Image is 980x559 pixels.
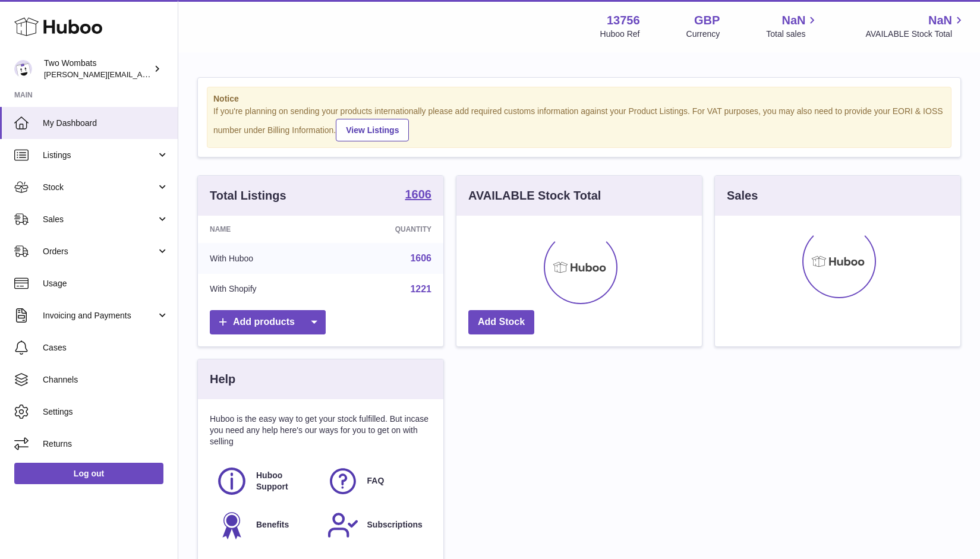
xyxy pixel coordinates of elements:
a: 1606 [405,188,432,203]
span: NaN [928,12,952,29]
span: Huboo Support [256,470,314,492]
span: Invoicing and Payments [43,310,156,321]
h3: Sales [727,188,758,204]
span: Total sales [766,29,819,40]
h3: Help [210,371,235,387]
span: NaN [782,12,805,29]
span: Cases [43,342,169,353]
strong: 13756 [607,12,640,29]
a: FAQ [327,465,426,497]
span: Subscriptions [367,519,423,530]
th: Quantity [330,216,443,243]
a: Subscriptions [327,509,426,541]
strong: 1606 [405,188,432,200]
h3: AVAILABLE Stock Total [468,188,601,204]
span: Benefits [256,519,289,530]
div: Two Wombats [44,58,151,80]
a: View Listings [336,119,409,141]
strong: GBP [694,12,720,29]
strong: Notice [213,93,945,105]
span: Usage [43,278,169,289]
span: My Dashboard [43,118,169,129]
a: Add Stock [468,310,534,334]
span: Sales [43,214,156,225]
span: Channels [43,374,169,386]
a: 1606 [410,253,431,263]
span: Stock [43,182,156,193]
a: NaN AVAILABLE Stock Total [865,12,966,40]
h3: Total Listings [210,188,286,204]
a: NaN Total sales [766,12,819,40]
td: With Huboo [198,243,330,274]
a: Log out [14,463,163,484]
span: Listings [43,150,156,161]
div: Huboo Ref [600,29,640,40]
div: If you're planning on sending your products internationally please add required customs informati... [213,106,945,141]
img: adam.randall@twowombats.com [14,60,32,78]
a: 1221 [410,284,431,294]
span: Returns [43,438,169,450]
p: Huboo is the easy way to get your stock fulfilled. But incase you need any help here's our ways f... [210,413,431,447]
div: Currency [686,29,720,40]
a: Add products [210,310,326,334]
th: Name [198,216,330,243]
a: Benefits [216,509,315,541]
td: With Shopify [198,274,330,305]
span: Settings [43,406,169,418]
span: FAQ [367,475,385,487]
span: Orders [43,246,156,257]
a: Huboo Support [216,465,315,497]
span: [PERSON_NAME][EMAIL_ADDRESS][PERSON_NAME][DOMAIN_NAME] [44,70,302,79]
span: AVAILABLE Stock Total [865,29,966,40]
